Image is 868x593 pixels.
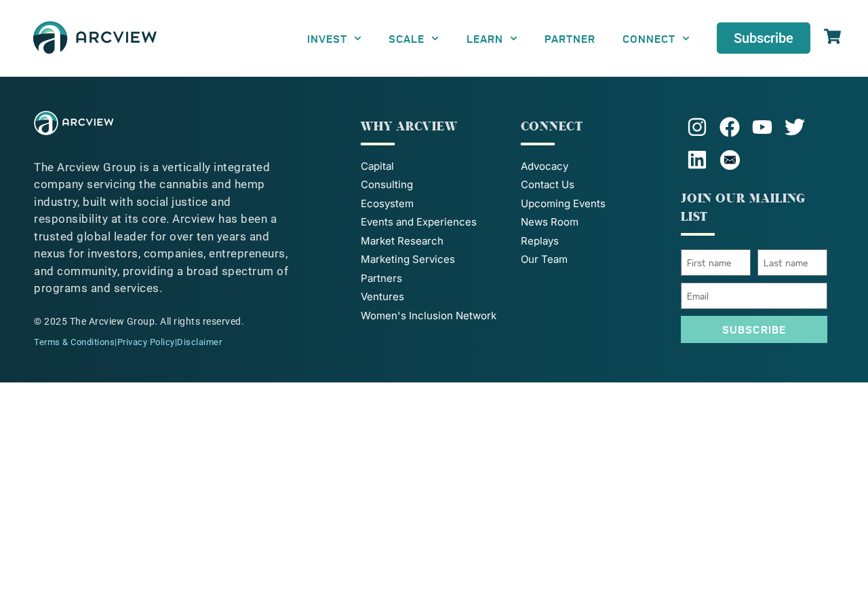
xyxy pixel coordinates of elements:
[361,289,507,305] a: Ventures
[375,23,452,54] a: SCALE
[361,215,477,230] span: Events and Experiences
[521,118,667,136] div: CONNECT
[361,308,496,324] span: Women's Inclusion Network
[521,159,667,175] a: Advocacy
[361,196,507,212] a: Ecosystem
[361,159,394,175] span: Capital
[734,31,793,45] span: Subscribe
[521,196,606,212] span: Upcoming Events
[609,23,703,54] a: CONNECT
[361,159,507,175] a: Capital
[361,271,507,287] a: Partners
[681,283,827,309] input: Email
[681,316,827,343] button: Subscribe
[34,159,303,298] p: The Arcview Group is a vertically integrated company servicing the cannabis and hemp industry, bu...
[34,111,113,135] img: The Arcview Group
[361,177,413,193] span: Consulting
[521,234,667,249] a: Replays
[722,324,787,335] span: Subscribe
[531,23,609,54] a: PARTNER
[521,215,578,230] span: News Room
[117,337,175,347] a: Privacy Policy
[521,252,568,268] span: Our Team
[361,271,402,287] span: Partners
[361,234,443,249] span: Market Research
[521,159,568,175] span: Advocacy
[34,337,115,347] a: Terms & Conditions
[177,337,222,347] a: Disclaimer
[681,190,827,226] p: JOIN OUR MAILING LIST
[521,196,667,212] a: Upcoming Events
[294,23,375,54] a: INVEST
[361,308,507,324] a: Women's Inclusion Network
[361,196,414,212] span: Ecosystem
[27,14,163,63] img: The Arcview Group
[521,252,667,268] a: Our Team
[361,252,507,268] a: Marketing Services
[361,289,404,305] span: Ventures
[521,215,667,230] a: News Room
[361,215,507,230] a: Events and Experiences
[521,177,667,193] a: Contact Us
[717,22,810,54] a: Subscribe
[521,177,574,193] span: Contact Us
[361,118,507,136] p: WHY ARCVIEW
[294,23,703,54] nav: Menu
[361,177,507,193] a: Consulting
[757,249,827,276] input: Last name
[453,23,531,54] a: LEARN
[521,234,559,249] span: Replays
[34,315,303,329] div: © 2025 The Arcview Group. All rights reserved.
[681,249,751,276] input: First name
[361,252,455,268] span: Marketing Services
[361,234,507,249] a: Market Research
[34,336,303,349] div: | |
[681,249,827,350] form: Mailing list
